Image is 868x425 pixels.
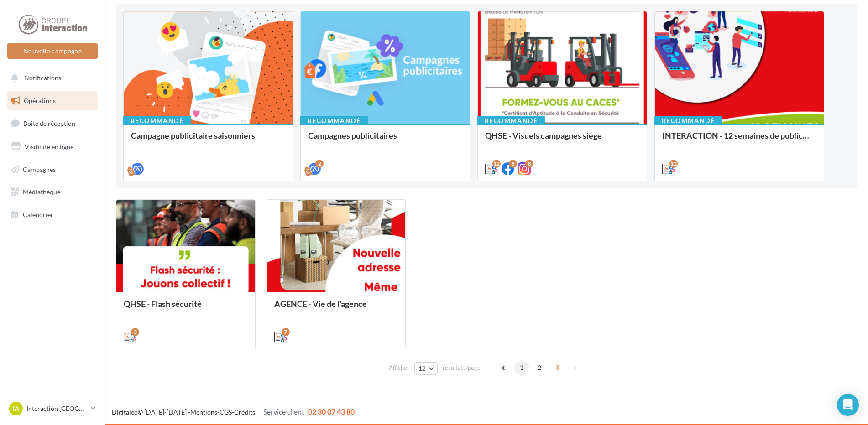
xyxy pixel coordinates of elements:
[5,91,99,110] a: Opérations
[443,363,481,372] span: résultats/page
[234,408,255,416] a: Crédits
[7,43,98,59] button: Nouvelle campagne
[669,160,678,168] div: 12
[23,165,56,173] span: Campagnes
[282,328,290,336] div: 7
[24,97,56,104] span: Opérations
[477,116,545,126] div: Recommandé
[5,160,99,179] a: Campagnes
[300,116,368,126] div: Recommandé
[23,188,60,196] span: Médiathèque
[509,160,517,168] div: 8
[308,131,462,149] div: Campagnes publicitaires
[418,365,426,372] span: 12
[550,360,565,375] span: 3
[532,360,547,375] span: 2
[308,407,355,416] span: 02 30 07 43 80
[131,328,139,336] div: 3
[13,404,19,413] span: IA
[837,394,859,416] div: Open Intercom Messenger
[23,119,75,127] span: Boîte de réception
[514,360,529,375] span: 1
[26,404,87,413] p: Interaction [GEOGRAPHIC_DATA]
[5,182,99,202] a: Médiathèque
[23,211,53,218] span: Calendrier
[25,143,73,150] span: Visibilité en ligne
[525,160,533,168] div: 8
[123,116,191,126] div: Recommandé
[112,408,355,416] span: © [DATE]-[DATE] - - -
[485,131,639,149] div: QHSE - Visuels campagnes siège
[124,299,248,317] div: QHSE - Flash sécurité
[5,114,99,133] a: Boîte de réception
[274,299,398,317] div: AGENCE - Vie de l'agence
[389,363,409,372] span: Afficher
[24,74,61,82] span: Notifications
[220,408,232,416] a: CGS
[5,68,96,88] button: Notifications
[263,407,304,416] span: Service client
[662,131,816,149] div: INTERACTION - 12 semaines de publication
[5,205,99,224] a: Calendrier
[414,362,438,375] button: 12
[131,131,285,149] div: Campagne publicitaire saisonniers
[315,160,324,168] div: 2
[492,160,501,168] div: 12
[654,116,722,126] div: Recommandé
[112,408,138,416] a: Digitaleo
[5,137,99,156] a: Visibilité en ligne
[7,400,98,417] a: IA Interaction [GEOGRAPHIC_DATA]
[190,408,217,416] a: Mentions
